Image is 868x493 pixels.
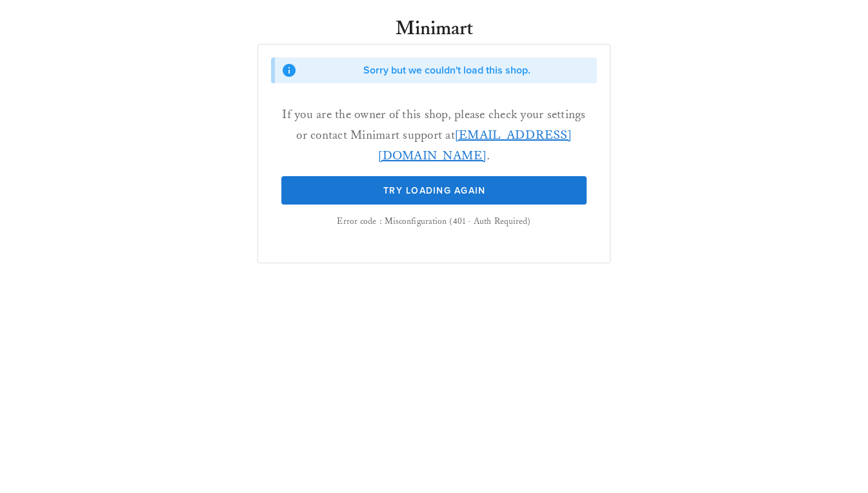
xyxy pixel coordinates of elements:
a: [EMAIL_ADDRESS][DOMAIN_NAME] [378,127,571,163]
p: If you are the owner of this shop, please check your settings or contact Minimart support at . [281,104,586,166]
div: Sorry but we couldn't load this shop. [307,63,586,78]
span: Try Loading Again [294,185,574,196]
p: Error code : Misconfiguration (401 - Auth Required) [281,215,586,229]
h1: Minimart [257,13,610,44]
button: Try Loading Again [281,176,586,205]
